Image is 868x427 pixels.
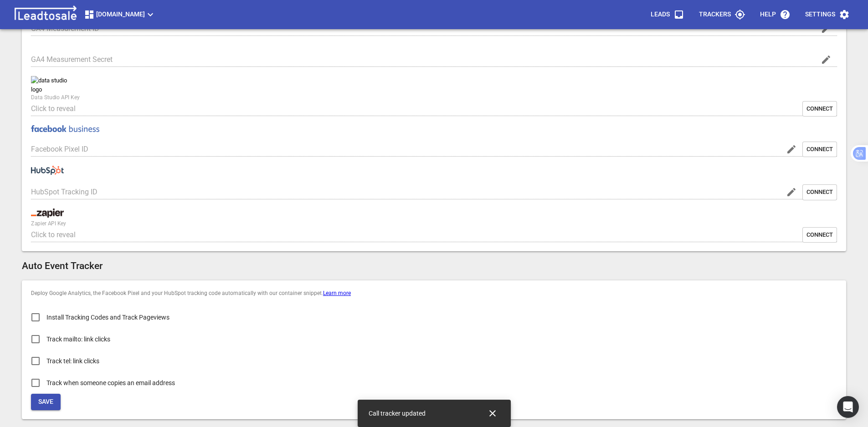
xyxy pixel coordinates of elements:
button: [DOMAIN_NAME] [80,5,159,24]
label: Zapier API Key [31,221,66,226]
div: Call tracker updated [369,405,426,422]
p: Help [760,10,776,19]
div: Open Intercom Messenger [837,396,859,418]
span: Connect [806,145,833,153]
button: Save [31,394,61,410]
span: Connect [806,105,833,113]
span: [DOMAIN_NAME] [84,9,156,20]
img: logo [11,5,80,24]
button: Connect [802,227,837,243]
span: Track tel: link clicks [46,356,99,366]
label: Data Studio API Key [31,95,80,101]
span: Save [38,397,53,407]
span: Connect [806,188,833,196]
button: Close [482,402,503,424]
span: Track mailto: link clicks [46,335,110,344]
span: Connect [806,231,833,239]
img: hubspotlogo-web-color.svg [31,166,64,175]
span: Install Tracking Codes and Track Pageviews [46,313,169,322]
img: zapier logo [31,208,64,218]
button: Connect [802,184,837,200]
img: data studio logo [31,76,77,94]
button: Connect [802,142,837,157]
a: Learn more [323,290,351,296]
span: Track when someone copies an email address [46,378,175,388]
img: facebook-business.svg [31,125,99,132]
span: Deploy Google Analytics, the Facebook Pixel and your HubSpot tracking code automatically with our... [31,290,837,297]
p: Trackers [699,10,731,19]
button: Connect [802,101,837,117]
p: Settings [805,10,835,19]
h2: Auto Event Tracker [22,260,846,272]
p: Leads [651,10,670,19]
